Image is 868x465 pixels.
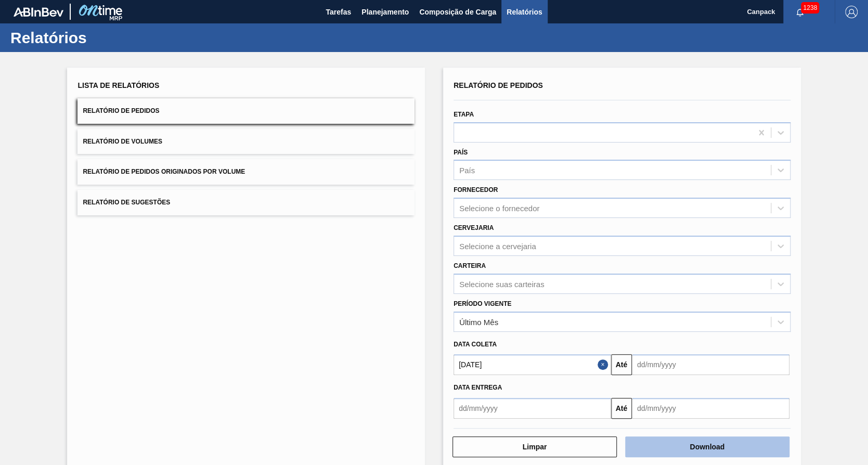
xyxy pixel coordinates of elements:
button: Relatório de Volumes [77,129,414,154]
img: TNhmsLtSVTkK8tSr43FrP2fwEKptu5GPRR3wAAAABJRU5ErkJggg== [14,7,63,17]
span: Tarefas [326,6,351,18]
div: Selecione o fornecedor [459,204,539,213]
img: Logout [845,6,858,18]
button: Relatório de Pedidos [77,98,414,124]
button: Até [611,354,632,375]
input: dd/mm/yyyy [454,398,611,419]
button: Até [611,398,632,419]
h1: Relatórios [10,32,195,44]
span: Relatório de Sugestões [83,199,170,206]
input: dd/mm/yyyy [632,354,789,375]
span: Relatório de Pedidos Originados por Volume [83,168,245,175]
div: Último Mês [459,317,498,326]
label: País [454,149,468,156]
button: Notificações [783,5,817,19]
span: Relatório de Pedidos [83,107,159,114]
button: Relatório de Pedidos Originados por Volume [77,159,414,185]
button: Close [598,354,611,375]
button: Download [625,436,789,457]
label: Carteira [454,262,486,269]
button: Relatório de Sugestões [77,190,414,215]
span: Lista de Relatórios [77,81,159,89]
span: Relatório de Pedidos [454,81,543,89]
label: Fornecedor [454,186,498,193]
span: Planejamento [361,6,409,18]
input: dd/mm/yyyy [454,354,611,375]
span: Relatório de Volumes [83,138,162,145]
div: País [459,166,475,175]
span: Data entrega [454,384,502,391]
span: Relatórios [507,6,542,18]
span: Composição de Carga [419,6,496,18]
span: Data coleta [454,341,497,348]
button: Limpar [452,436,617,457]
input: dd/mm/yyyy [632,398,789,419]
div: Selecione a cervejaria [459,241,536,250]
div: Selecione suas carteiras [459,279,544,288]
label: Cervejaria [454,224,494,231]
span: 1238 [801,2,819,14]
label: Etapa [454,111,474,118]
label: Período Vigente [454,300,511,307]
